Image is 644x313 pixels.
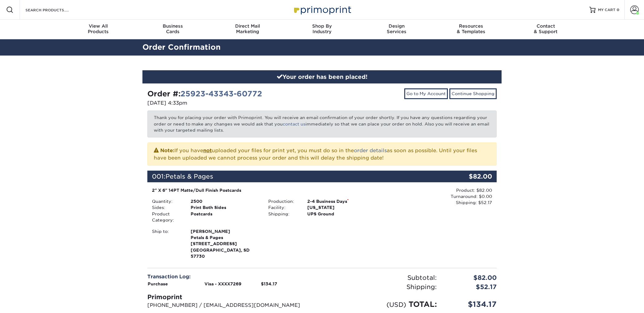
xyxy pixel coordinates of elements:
div: Print Both Sides [186,204,264,211]
span: Shop By [285,23,359,29]
div: Cards [136,23,210,34]
div: Subtotal: [322,273,441,282]
a: View AllProducts [61,20,136,39]
strong: [GEOGRAPHIC_DATA], SD 57730 [191,228,259,259]
div: UPS Ground [303,211,380,217]
a: Continue Shopping [449,88,497,99]
input: SEARCH PRODUCTS..... [25,6,85,14]
div: Shipping: [322,282,441,292]
div: Marketing [210,23,285,34]
a: BusinessCards [136,20,210,39]
span: Contact [508,23,583,29]
p: [DATE] 4:33pm [147,99,317,107]
p: If you have uploaded your files for print yet, you must do so in the as soon as possible. Until y... [154,146,490,162]
span: Petals & Pages [191,234,259,241]
div: Your order has been placed! [142,70,502,84]
div: & Support [508,23,583,34]
span: MY CART [598,7,615,13]
a: DesignServices [359,20,434,39]
span: Design [359,23,434,29]
span: Direct Mail [210,23,285,29]
div: $134.17 [441,299,501,310]
a: 25923-43343-60772 [180,89,262,98]
a: order details [354,148,387,153]
strong: Visa - XXXX7269 [204,281,241,286]
a: Go to My Account [404,88,448,99]
div: Products [61,23,136,34]
div: 2-4 Business Days [303,198,380,204]
p: [PHONE_NUMBER] / [EMAIL_ADDRESS][DOMAIN_NAME] [147,302,317,309]
span: TOTAL: [409,300,437,309]
div: Product Category: [147,211,186,223]
strong: Purchase [148,281,168,286]
span: Resources [434,23,508,29]
a: Direct MailMarketing [210,20,285,39]
strong: Note: [160,148,174,153]
span: View All [61,23,136,29]
div: Industry [285,23,359,34]
div: 2" X 6" 14PT Matte/Dull Finish Postcards [152,187,376,193]
div: Services [359,23,434,34]
a: Contact& Support [508,20,583,39]
div: 001: [147,171,438,182]
div: Ship to: [147,228,186,260]
div: [US_STATE] [303,204,380,211]
a: Resources& Templates [434,20,508,39]
span: [STREET_ADDRESS] [191,241,259,247]
b: not [203,148,212,153]
p: Thank you for placing your order with Primoprint. You will receive an email confirmation of your ... [147,110,497,137]
div: $82.00 [438,171,497,182]
div: 2500 [186,198,264,204]
div: & Templates [434,23,508,34]
span: Petals & Pages [165,173,213,180]
div: Postcards [186,211,264,223]
div: Shipping: [264,211,302,217]
img: Primoprint [291,3,353,16]
div: Product: $82.00 Turnaround: $0.00 Shipping: $52.17 [380,187,492,206]
div: Quantity: [147,198,186,204]
div: Primoprint [147,292,317,302]
span: [PERSON_NAME] [191,228,259,234]
div: $52.17 [441,282,501,292]
div: Transaction Log: [147,273,317,280]
h2: Order Confirmation [138,42,506,53]
div: $82.00 [441,273,501,282]
div: Facility: [264,204,302,211]
span: 0 [617,8,619,12]
div: Production: [264,198,302,204]
strong: $134.17 [261,281,277,286]
a: contact us [283,122,305,126]
span: Business [136,23,210,29]
div: Sides: [147,204,186,211]
a: Shop ByIndustry [285,20,359,39]
small: (USD) [386,301,406,308]
strong: Order #: [147,89,262,98]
